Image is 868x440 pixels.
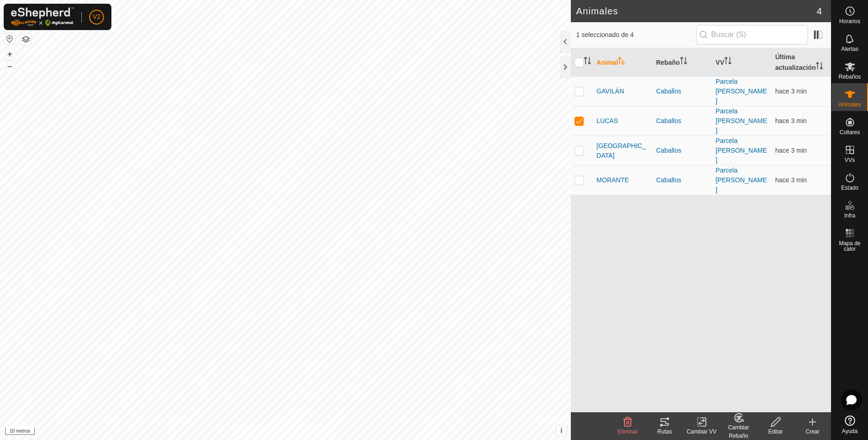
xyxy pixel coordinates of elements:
[597,117,618,124] font: LUCAS
[656,147,681,154] font: Caballos
[775,117,807,124] font: hace 3 min
[775,147,807,154] font: hace 3 min
[806,428,819,435] font: Crear
[597,87,624,95] font: GAVILÁN
[816,63,823,71] p-sorticon: Activar para ordenar
[838,101,861,108] font: Animales
[838,74,861,80] font: Rebaños
[657,428,672,435] font: Rutas
[839,129,860,136] font: Collares
[831,412,868,438] a: Ayuda
[775,53,816,71] font: Última actualización
[4,49,15,60] button: +
[7,49,12,59] font: +
[715,107,767,134] a: Parcela [PERSON_NAME]
[687,428,717,435] font: Cambiar VV
[4,61,15,72] button: –
[775,117,807,124] span: 17 ago 2025, 20:45
[597,59,618,66] font: Animal
[302,428,333,436] a: Contáctanos
[584,58,591,66] p-sorticon: Activar para ordenar
[844,212,855,219] font: Infra
[696,25,808,44] input: Buscar (S)
[4,33,15,44] button: Restablecer mapa
[768,428,782,435] font: Editar
[238,429,291,435] font: Política de Privacidad
[576,31,634,38] font: 1 seleccionado de 4
[841,46,858,52] font: Alertas
[656,117,681,124] font: Caballos
[841,185,858,191] font: Estado
[680,58,687,66] p-sorticon: Activar para ordenar
[728,424,749,439] font: Cambiar Rebaño
[656,59,679,66] font: Rebaño
[775,176,807,184] font: hace 3 min
[560,427,562,434] font: i
[715,78,767,105] a: Parcela [PERSON_NAME]
[556,426,567,436] button: i
[238,428,291,436] a: Política de Privacidad
[302,429,333,435] font: Contáctanos
[775,87,807,95] font: hace 3 min
[618,58,625,66] p-sorticon: Activar para ordenar
[715,59,724,66] font: VV
[839,18,860,25] font: Horarios
[656,87,681,95] font: Caballos
[839,240,861,252] font: Mapa de calor
[844,157,855,163] font: VVs
[775,176,807,184] span: 17 ago 2025, 20:45
[617,428,637,435] font: Eliminar
[92,13,100,20] font: V2
[715,137,767,164] a: Parcela [PERSON_NAME]
[656,176,681,184] font: Caballos
[775,87,807,95] span: 17 ago 2025, 20:45
[597,142,646,159] font: [GEOGRAPHIC_DATA]
[715,167,767,193] a: Parcela [PERSON_NAME]
[842,428,858,434] font: Ayuda
[724,58,732,66] p-sorticon: Activar para ordenar
[11,7,74,26] img: Logotipo de Gallagher
[20,34,31,45] button: Capas del Mapa
[576,6,618,16] font: Animales
[7,61,12,71] font: –
[775,147,807,154] span: 17 ago 2025, 20:45
[817,6,822,16] font: 4
[597,176,629,184] font: MORANTE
